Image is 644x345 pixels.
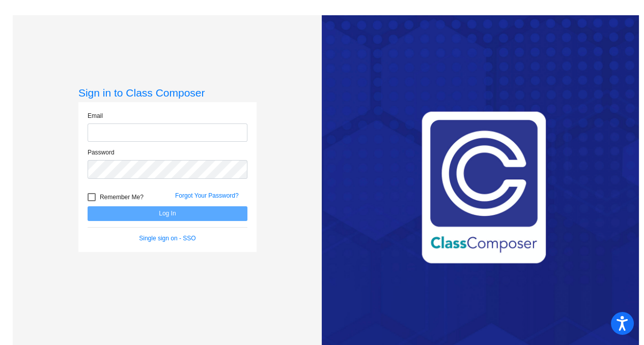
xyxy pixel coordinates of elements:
span: Remember Me? [100,191,144,203]
a: Single sign on - SSO [139,235,195,242]
label: Email [88,111,103,120]
label: Password [88,148,115,157]
a: Forgot Your Password? [175,192,239,199]
h3: Sign in to Class Composer [78,86,257,99]
button: Log In [88,206,247,221]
